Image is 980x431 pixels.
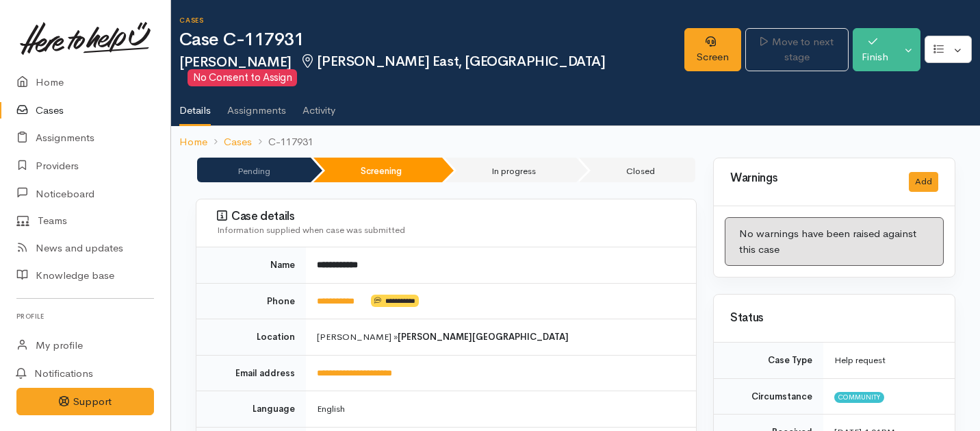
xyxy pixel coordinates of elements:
[179,86,211,126] a: Details
[188,69,297,86] span: No Consent to Assign
[834,392,884,403] span: Community
[196,391,306,428] td: Language
[16,307,154,325] h6: Profile
[16,388,154,416] button: Support
[313,158,442,182] li: Screening
[579,158,695,182] li: Closed
[217,223,680,237] div: Information supplied when case was submitted
[745,28,849,71] a: Move to next stage
[398,331,569,343] b: [PERSON_NAME][GEOGRAPHIC_DATA]
[317,331,569,343] span: [PERSON_NAME] »
[445,158,577,182] li: In progress
[224,134,252,150] a: Cases
[853,28,897,71] button: Finish
[714,343,823,378] td: Case Type
[684,28,741,71] a: Screen
[714,378,823,415] td: Circumstance
[302,86,335,125] a: Activity
[179,134,207,150] a: Home
[179,54,684,87] h2: [PERSON_NAME]
[179,30,684,50] h1: Case C-117931
[217,210,680,223] h3: Case details
[823,343,955,378] td: Help request
[909,172,938,192] button: Add
[196,319,306,356] td: Location
[252,134,313,150] li: C-117931
[196,247,306,283] td: Name
[227,86,286,125] a: Assignments
[306,391,696,428] td: English
[197,158,311,182] li: Pending
[730,312,938,325] h3: Status
[725,217,944,266] div: No warnings have been raised against this case
[196,355,306,391] td: Email address
[730,172,892,185] h3: Warnings
[179,16,684,24] h6: Cases
[196,283,306,319] td: Phone
[171,126,980,158] nav: breadcrumb
[300,53,606,70] span: [PERSON_NAME] East, [GEOGRAPHIC_DATA]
